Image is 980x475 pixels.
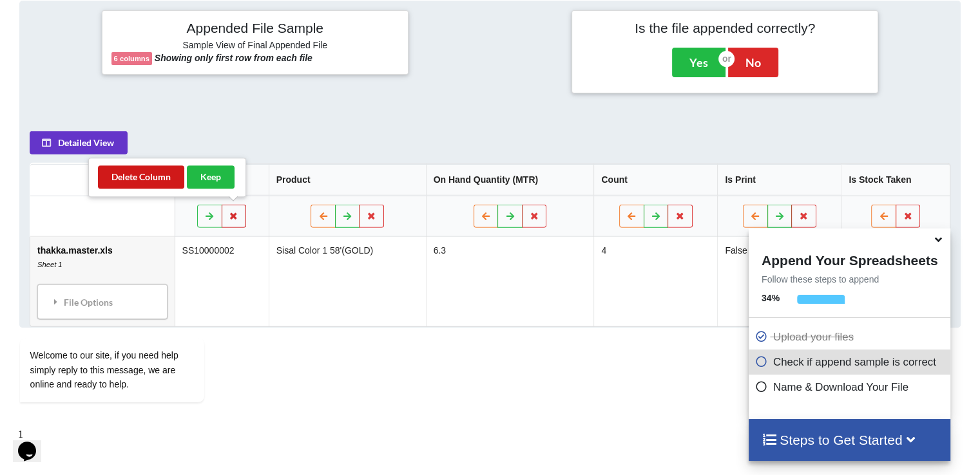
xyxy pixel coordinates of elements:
[155,53,312,63] b: Showing only first row from each file
[13,424,54,462] iframe: chat widget
[762,293,780,303] b: 34 %
[30,131,128,154] button: Detailed View
[111,40,399,53] h6: Sample View of Final Appended File
[426,237,594,326] td: 6.3
[269,164,426,196] th: Product
[717,237,841,326] td: False
[717,164,841,196] th: Is Print
[749,249,950,268] h4: Append Your Spreadsheets
[762,432,937,448] h4: Steps to Get Started
[114,55,149,62] b: 6 columns
[13,221,245,417] iframe: chat widget
[593,237,717,326] td: 4
[187,165,235,189] button: Keep
[426,164,594,196] th: On Hand Quantity (MTR)
[755,379,947,395] p: Name & Download Your File
[841,164,950,196] th: Is Stock Taken
[581,20,869,36] h4: Is the file appended correctly?
[269,237,426,326] td: Sisal Color 1 58'(GOLD)
[749,273,950,286] p: Follow these steps to append
[755,354,947,370] p: Check if append sample is correct
[755,329,947,345] p: Upload your files
[728,48,778,77] button: No
[111,20,399,38] h4: Appended File Sample
[593,164,717,196] th: Count
[672,48,725,77] button: Yes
